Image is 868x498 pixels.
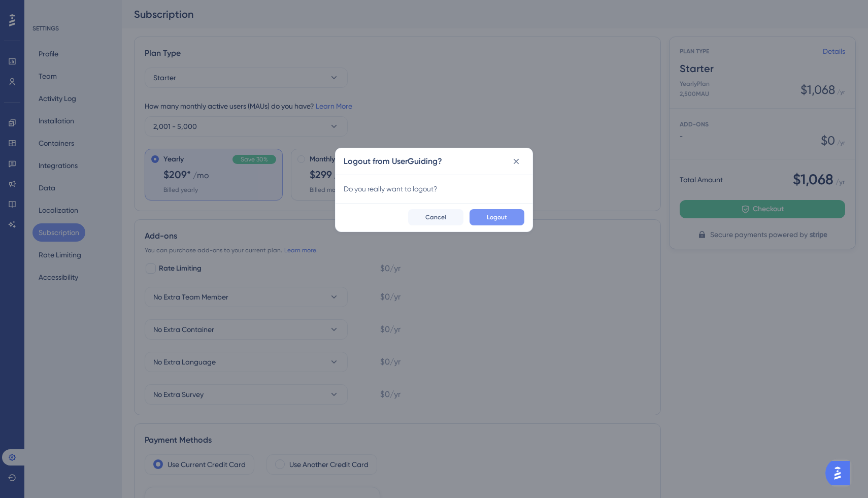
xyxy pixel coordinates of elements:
span: Logout [487,213,507,221]
div: Do you really want to logout? [344,183,524,195]
iframe: UserGuiding AI Assistant Launcher [825,458,856,488]
span: Cancel [425,213,446,221]
h2: Logout from UserGuiding? [344,155,442,168]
